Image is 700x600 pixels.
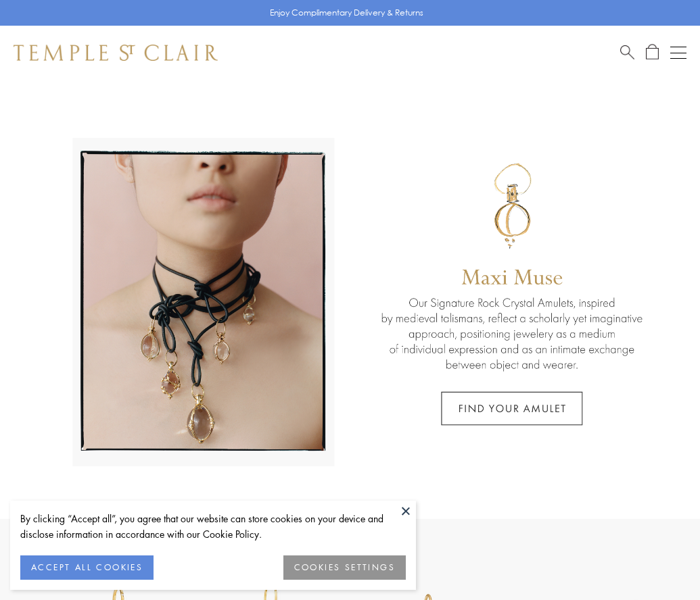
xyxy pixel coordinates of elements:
a: Open Shopping Bag [646,44,659,61]
img: Temple St. Clair [14,45,218,61]
button: Open navigation [670,45,686,61]
a: Search [620,44,634,61]
button: ACCEPT ALL COOKIES [20,555,154,580]
p: Enjoy Complimentary Delivery & Returns [270,6,423,20]
div: By clicking “Accept all”, you agree that our website can store cookies on your device and disclos... [20,511,406,542]
button: COOKIES SETTINGS [283,555,406,580]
